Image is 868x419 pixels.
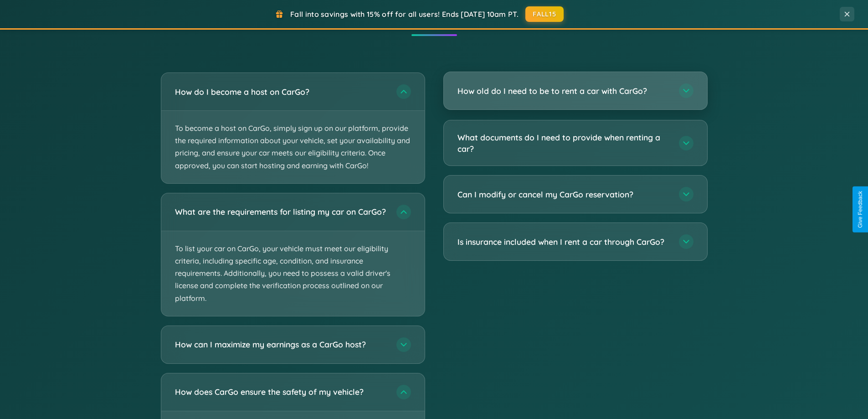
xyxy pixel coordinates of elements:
[457,189,670,200] h3: Can I modify or cancel my CarGo reservation?
[161,231,425,316] p: To list your car on CarGo, your vehicle must meet our eligibility criteria, including specific ag...
[175,206,387,217] h3: What are the requirements for listing my car on CarGo?
[457,132,670,154] h3: What documents do I need to provide when renting a car?
[290,10,519,19] span: Fall into savings with 15% off for all users! Ends [DATE] 10am PT.
[457,85,670,97] h3: How old do I need to be to rent a car with CarGo?
[175,339,387,350] h3: How can I maximize my earnings as a CarGo host?
[161,111,425,183] p: To become a host on CarGo, simply sign up on our platform, provide the required information about...
[175,386,387,398] h3: How does CarGo ensure the safety of my vehicle?
[175,86,387,98] h3: How do I become a host on CarGo?
[457,236,670,248] h3: Is insurance included when I rent a car through CarGo?
[857,191,863,228] div: Give Feedback
[525,6,564,22] button: FALL15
